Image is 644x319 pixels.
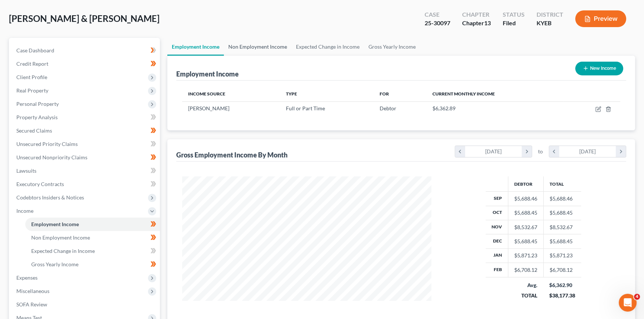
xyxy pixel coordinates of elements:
span: Client Profile [16,74,47,80]
a: Unsecured Nonpriority Claims [10,151,160,164]
span: 4 [634,294,640,300]
a: Case Dashboard [10,44,160,57]
span: Unsecured Priority Claims [16,141,78,147]
span: Income [16,208,33,214]
div: Case [425,10,450,19]
th: Sep [486,192,508,206]
td: $6,708.12 [543,263,581,277]
span: Expenses [16,274,38,281]
td: $5,871.23 [543,248,581,263]
a: Gross Yearly Income [364,38,420,56]
span: [PERSON_NAME] [188,105,229,111]
div: [DATE] [465,146,522,157]
button: New Income [575,62,623,75]
span: Debtor [380,105,396,111]
div: Chapter [462,19,491,27]
i: chevron_right [616,146,626,157]
button: Preview [575,10,626,27]
th: Jan [486,248,508,263]
a: Lawsuits [10,164,160,178]
div: $8,532.67 [514,224,537,231]
div: Employment Income [176,69,239,78]
div: $5,688.45 [514,209,537,217]
span: Executory Contracts [16,181,64,187]
div: 25-30097 [425,19,450,27]
span: Expected Change in Income [31,248,95,254]
td: $8,532.67 [543,220,581,234]
td: $5,688.45 [543,206,581,220]
a: Credit Report [10,57,160,71]
span: Miscellaneous [16,288,49,294]
a: Property Analysis [10,111,160,124]
a: Employment Income [167,38,224,56]
div: Chapter [462,10,491,19]
span: Non Employment Income [31,234,90,241]
div: $38,177.38 [549,292,575,299]
a: Expected Change in Income [292,38,364,56]
span: Current Monthly Income [432,91,495,97]
div: Status [503,10,525,19]
span: [PERSON_NAME] & [PERSON_NAME] [9,13,160,24]
a: Employment Income [25,218,160,231]
span: Codebtors Insiders & Notices [16,194,84,201]
td: $5,688.46 [543,192,581,206]
th: Debtor [508,176,543,191]
span: Personal Property [16,101,59,107]
div: [DATE] [559,146,616,157]
span: $6,362.89 [432,105,455,111]
div: $6,708.12 [514,266,537,274]
a: Non Employment Income [25,231,160,244]
a: Non Employment Income [224,38,292,56]
iframe: Intercom live chat [619,294,637,312]
span: Unsecured Nonpriority Claims [16,154,87,160]
th: Nov [486,220,508,234]
div: $5,688.45 [514,238,537,245]
a: SOFA Review [10,298,160,311]
th: Dec [486,234,508,248]
span: 13 [484,19,491,26]
div: Avg. [514,281,537,289]
span: SOFA Review [16,301,47,307]
a: Expected Change in Income [25,244,160,258]
i: chevron_left [455,146,465,157]
a: Gross Yearly Income [25,258,160,271]
span: Lawsuits [16,167,36,174]
span: Property Analysis [16,114,58,120]
i: chevron_left [549,146,559,157]
div: TOTAL [514,292,537,299]
span: Credit Report [16,61,48,67]
a: Executory Contracts [10,178,160,191]
span: to [538,148,543,155]
th: Feb [486,263,508,277]
th: Total [543,176,581,191]
div: $5,871.23 [514,252,537,259]
td: $5,688.45 [543,234,581,248]
a: Unsecured Priority Claims [10,137,160,151]
span: Secured Claims [16,127,52,134]
span: Real Property [16,87,48,94]
span: Type [286,91,297,97]
div: Gross Employment Income By Month [176,150,287,159]
div: $6,362.90 [549,281,575,289]
div: Filed [503,19,525,27]
span: Full or Part Time [286,105,325,111]
div: KYEB [537,19,563,27]
a: Secured Claims [10,124,160,137]
span: Employment Income [31,221,79,227]
span: For [380,91,389,97]
span: Gross Yearly Income [31,261,78,267]
th: Oct [486,206,508,220]
div: District [537,10,563,19]
i: chevron_right [522,146,532,157]
span: Income Source [188,91,225,97]
span: Case Dashboard [16,47,54,53]
div: $5,688.46 [514,195,537,202]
